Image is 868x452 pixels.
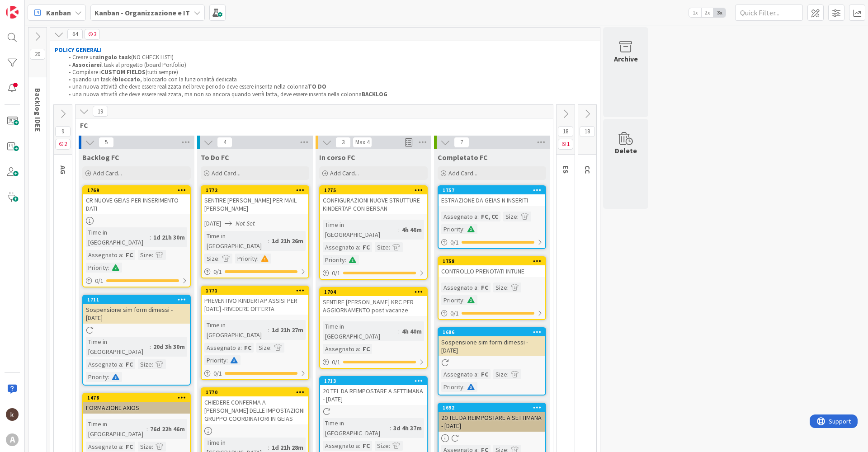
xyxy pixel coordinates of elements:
div: 1d 21h 26m [269,236,306,246]
span: Backlog IDEE [33,88,42,132]
strong: Associare [72,61,100,69]
div: Time in [GEOGRAPHIC_DATA] [323,418,390,438]
div: Assegnato a [323,242,359,252]
li: una nuova attività che deve essere realizzata, ma non so ancora quando verrà fatta, deve essere i... [64,91,596,98]
div: 0/1 [320,357,427,368]
div: CONFIGURAZIONI NUOVE STRUTTURE KINDERTAP CON BERSAN [320,194,427,214]
span: : [477,282,479,292]
span: : [122,359,123,369]
div: 1478FORMAZIONE AXIOS [83,394,190,414]
div: FC [123,359,135,369]
span: : [359,441,360,451]
span: 7 [454,137,469,148]
span: : [146,424,148,434]
div: Time in [GEOGRAPHIC_DATA] [86,227,150,247]
strong: CUSTOM FIELDS [101,68,146,76]
div: Time in [GEOGRAPHIC_DATA] [86,419,146,439]
div: 1775 [320,186,427,194]
div: Size [503,212,517,221]
div: 1757 [443,187,545,193]
strong: TO DO [308,83,326,90]
div: Time in [GEOGRAPHIC_DATA] [204,231,268,251]
li: il task al progetto (board Portfolio) [64,61,596,69]
span: : [517,212,519,221]
a: 1775CONFIGURAZIONI NUOVE STRUTTURE KINDERTAP CON BERSANTime in [GEOGRAPHIC_DATA]:4h 46mAssegnato ... [319,185,428,280]
div: 20 TEL DA REIMPOSTARE A SETTIMANA - [DATE] [320,385,427,405]
div: Assegnato a [204,343,241,353]
li: Creare un (NO CHECK LIST!) [64,54,596,61]
span: : [122,250,123,260]
span: 64 [67,29,83,40]
span: : [268,325,269,335]
div: Size [138,359,152,369]
span: : [268,236,269,246]
span: : [218,254,220,264]
span: 5 [99,137,114,148]
div: 0/1 [202,266,308,278]
div: 1692 [443,405,545,411]
div: CONTROLLO PRENOTATI INTUNE [439,265,545,277]
img: kh [6,408,19,421]
span: : [463,224,465,234]
div: Priority [323,255,345,265]
a: 1704SENTIRE [PERSON_NAME] KRC PER AGGIORNAMENTO post vacanzeTime in [GEOGRAPHIC_DATA]:4h 40mAsseg... [319,287,428,369]
div: Priority [235,254,257,264]
a: 1757ESTRAZIONE DA GEIAS N INSERITIAssegnato a:FC, CCSize:Priority:0/1 [438,185,546,249]
span: 20 [30,49,45,60]
div: FC [242,343,254,353]
div: Size [375,242,389,252]
span: : [398,225,400,235]
div: 1769CR NUOVE GEIAS PER INSERIMENTO DATI [83,186,190,214]
div: CHIEDERE CONFERMA A [PERSON_NAME] DELLE IMPOSTAZIONI GRUPPO COORDINATORI IN GEIAS [202,396,308,424]
div: 1478 [87,395,190,401]
span: : [150,232,151,242]
span: : [359,344,360,354]
div: FC [360,242,372,252]
div: 1775 [324,187,427,193]
span: : [241,343,242,353]
span: Kanban [46,7,71,18]
div: 1713 [324,378,427,384]
div: 1771 [206,287,308,294]
div: 1711 [87,297,190,303]
strong: BACKLOG [362,90,387,98]
div: 1692 [439,404,545,412]
div: 1757 [439,186,545,194]
div: PREVENTIVO KINDERTAP ASSISI PER [DATE] -RIVEDERE OFFERTA [202,295,308,315]
div: FORMAZIONE AXIOS [83,402,190,414]
span: : [226,355,228,365]
div: 1771 [202,287,308,295]
span: Completato FC [438,153,488,162]
span: Add Card... [448,169,477,177]
div: 0/1 [439,308,545,319]
div: ESTRAZIONE DA GEIAS N INSERITI [439,194,545,206]
div: 1772 [202,186,308,194]
div: 76d 22h 46m [148,424,187,434]
div: Assegnato a [441,212,477,221]
div: Priority [441,224,463,234]
div: Time in [GEOGRAPHIC_DATA] [323,220,398,240]
div: Assegnato a [86,250,122,260]
span: 0 / 1 [95,276,104,286]
span: 18 [558,126,573,137]
li: Compilare i (tutti sempre) [64,69,596,76]
span: AG [59,165,68,174]
span: : [152,359,153,369]
strong: singolo task [96,53,131,61]
span: Add Card... [93,169,122,177]
span: 4 [217,137,232,148]
div: 1704 [324,289,427,295]
div: 4h 40m [400,326,424,336]
a: 1711Sospensione sim form dimessi - [DATE]Time in [GEOGRAPHIC_DATA]:20d 3h 30mAssegnato a:FCSize:P... [82,295,191,386]
a: 1772SENTIRE [PERSON_NAME] PER MAIL [PERSON_NAME][DATE]Not SetTime in [GEOGRAPHIC_DATA]:1d 21h 26m... [201,185,309,278]
div: Size [204,254,218,264]
span: : [152,250,153,260]
div: 1711Sospensione sim form dimessi - [DATE] [83,296,190,324]
div: 1758CONTROLLO PRENOTATI INTUNE [439,257,545,277]
div: FC [123,250,135,260]
div: Size [493,369,507,379]
span: CC [583,165,592,174]
div: Archive [614,53,638,64]
div: FC, CC [479,212,500,221]
div: 1704SENTIRE [PERSON_NAME] KRC PER AGGIORNAMENTO post vacanze [320,288,427,316]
